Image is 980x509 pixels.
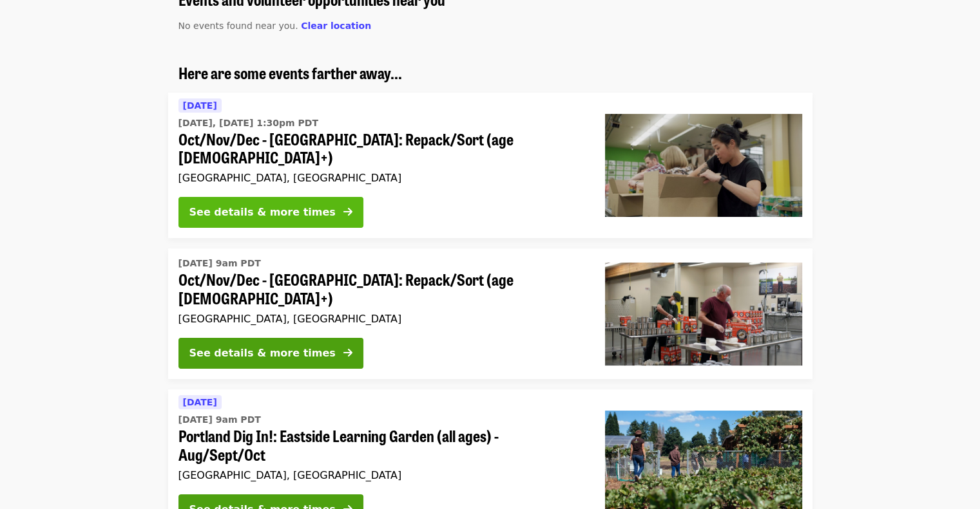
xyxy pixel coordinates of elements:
[605,263,802,366] img: Oct/Nov/Dec - Portland: Repack/Sort (age 16+) organized by Oregon Food Bank
[189,346,336,361] div: See details & more times
[178,338,363,369] button: See details & more times
[178,270,584,308] span: Oct/Nov/Dec - [GEOGRAPHIC_DATA]: Repack/Sort (age [DEMOGRAPHIC_DATA]+)
[168,93,812,239] a: See details for "Oct/Nov/Dec - Portland: Repack/Sort (age 8+)"
[178,427,584,464] span: Portland Dig In!: Eastside Learning Garden (all ages) - Aug/Sept/Oct
[178,130,584,167] span: Oct/Nov/Dec - [GEOGRAPHIC_DATA]: Repack/Sort (age [DEMOGRAPHIC_DATA]+)
[178,469,584,481] div: [GEOGRAPHIC_DATA], [GEOGRAPHIC_DATA]
[189,205,336,220] div: See details & more times
[178,116,318,130] time: [DATE], [DATE] 1:30pm PDT
[605,114,802,217] img: Oct/Nov/Dec - Portland: Repack/Sort (age 8+) organized by Oregon Food Bank
[178,257,261,270] time: [DATE] 9am PDT
[343,206,352,218] i: arrow-right icon
[183,397,217,407] span: [DATE]
[178,172,584,184] div: [GEOGRAPHIC_DATA], [GEOGRAPHIC_DATA]
[178,413,261,427] time: [DATE] 9am PDT
[343,347,352,359] i: arrow-right icon
[301,19,371,33] button: Clear location
[168,248,812,379] a: See details for "Oct/Nov/Dec - Portland: Repack/Sort (age 16+)"
[178,61,402,84] span: Here are some events farther away...
[183,100,217,111] span: [DATE]
[301,21,371,31] span: Clear location
[178,313,584,325] div: [GEOGRAPHIC_DATA], [GEOGRAPHIC_DATA]
[178,197,363,228] button: See details & more times
[178,21,298,31] span: No events found near you.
